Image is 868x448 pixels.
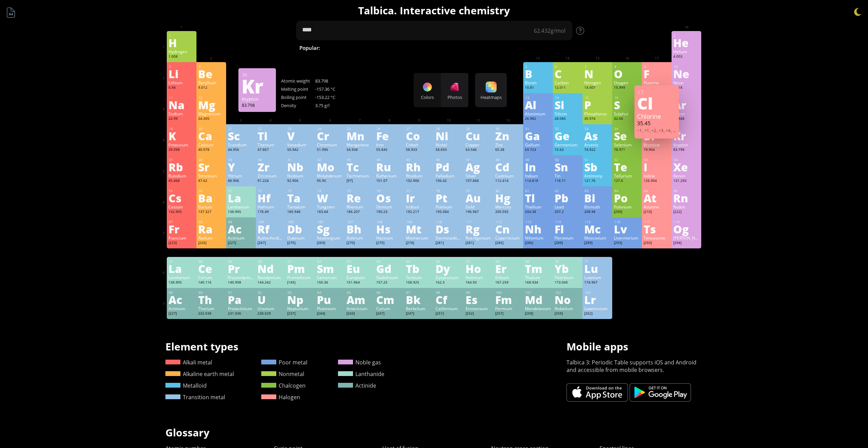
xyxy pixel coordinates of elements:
div: Iron [376,142,402,147]
div: Popular: [299,44,325,53]
div: 49 [525,158,551,162]
div: 15.999 [614,85,640,91]
div: Fluorine [644,80,670,85]
div: Cr [317,130,343,141]
div: 77 [406,189,432,193]
div: 3.75 g/l [315,102,349,109]
a: Halogen [261,393,300,401]
div: Thallium [525,204,551,209]
div: 50 [555,158,581,162]
div: 18 [674,96,700,100]
div: 39.948 [673,116,700,122]
div: Beryllium [198,80,224,85]
div: W [317,192,343,203]
div: Al [525,99,551,110]
div: Cl [637,95,677,111]
div: 69.723 [525,147,551,153]
div: 95.95 [317,178,343,184]
div: 8 [614,64,640,69]
div: Na [168,99,195,110]
div: Cobalt [406,142,432,147]
div: -157.36 °C [315,86,349,92]
div: 14 [555,96,581,100]
div: S [614,99,640,110]
div: 114.818 [525,178,551,184]
div: Iodine [644,173,670,178]
div: 126.904 [644,178,670,184]
div: Tungsten [317,204,343,209]
div: 47 [466,158,492,162]
div: 73 [288,189,313,193]
div: Sulphur [614,111,640,116]
div: Magnesium [198,111,224,116]
div: Ge [555,130,581,141]
div: Re [347,192,373,203]
div: 17 [637,89,676,96]
div: 85 [644,189,670,193]
div: Ta [287,192,313,203]
div: 20 [198,127,224,131]
a: Metalloid [165,382,207,389]
div: C [555,68,581,79]
div: 9.012 [198,85,224,91]
div: 56 [192,182,231,189]
div: Tellurium [614,173,640,178]
div: Ti [258,130,284,141]
div: Ga [525,130,551,141]
div: Silicon [555,111,581,116]
div: Nitrogen [584,80,610,85]
div: 25 [347,127,373,131]
div: Bismuth [584,204,610,209]
div: Platinum [436,204,462,209]
div: 92.906 [287,178,313,184]
div: Vanadium [287,142,313,147]
div: 31 [525,127,551,131]
div: 107.868 [466,178,492,184]
div: 39.098 [168,147,195,153]
div: 40 [258,158,284,162]
div: I [644,161,670,172]
div: Astatine [644,204,670,209]
div: 36 [242,72,273,78]
div: 10 [674,64,700,69]
div: 1 [162,27,201,34]
div: 82 [555,189,581,193]
div: Chromium [317,142,343,147]
div: 4.003 [673,54,700,60]
a: Noble gas [338,359,381,366]
div: Sodium [168,111,195,116]
div: Y [228,161,254,172]
div: Aluminium [525,111,551,116]
div: 118.71 [555,178,581,184]
div: 85.468 [168,178,195,184]
div: 50.942 [287,147,313,153]
div: Melting point [281,86,315,92]
div: 15 [585,96,610,100]
div: 24.305 [198,116,224,122]
div: Tc [347,161,373,172]
div: Po [614,192,640,203]
div: 21 [228,127,254,131]
div: Zirconium [258,173,284,178]
div: 83 [585,189,610,193]
div: 83.798 [673,147,700,153]
div: Carbon [555,80,581,85]
div: 13 [525,96,551,100]
a: Alkali metal [165,359,212,366]
div: Ne [673,68,700,79]
div: 79.904 [644,147,670,153]
div: 53 [644,158,670,162]
div: 2 [674,33,700,38]
div: Pb [555,192,581,203]
div: Xe [673,161,700,172]
div: Ag [466,161,492,172]
div: 27 [406,127,432,131]
div: Zn [495,130,521,141]
div: 23 [288,127,313,131]
div: Indium [525,173,551,178]
div: Hf [258,192,284,203]
div: 74.922 [584,147,610,153]
div: Mg [198,99,224,110]
div: 6 [555,64,581,69]
div: 65.38 [495,147,521,153]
